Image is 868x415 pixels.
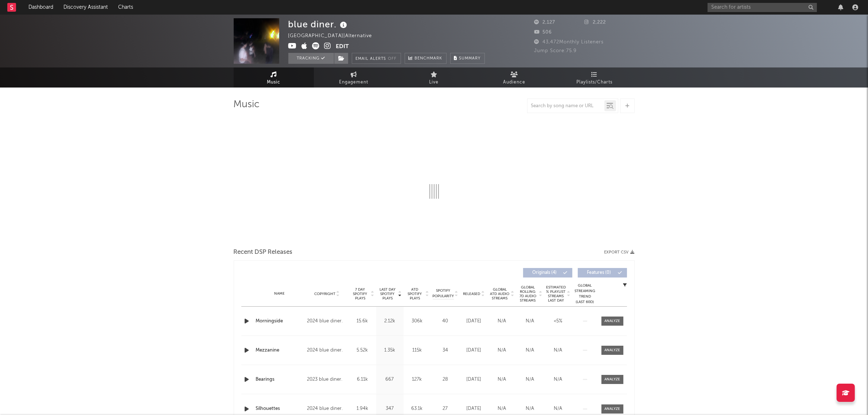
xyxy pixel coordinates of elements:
[351,287,370,300] span: 7 Day Spotify Plays
[708,3,817,12] input: Search for artists
[518,318,542,325] div: N/A
[415,54,443,63] span: Benchmark
[378,376,402,383] div: 667
[378,318,402,325] div: 2.12k
[256,318,304,325] a: Morningside
[307,404,347,413] div: 2024 blue diner.
[518,405,542,412] div: N/A
[534,49,577,53] span: Jump Score: 75.9
[256,291,304,296] div: Name
[336,42,349,51] button: Edit
[503,78,525,87] span: Audience
[578,268,627,278] button: Features(0)
[546,285,566,303] span: Estimated % Playlist Streams Last Day
[307,346,347,355] div: 2024 blue diner.
[378,287,397,300] span: Last Day Spotify Plays
[450,53,485,64] button: Summary
[351,347,374,354] div: 5.52k
[307,375,347,384] div: 2023 blue diner.
[528,271,561,275] span: Originals ( 4 )
[256,347,304,354] a: Mezzanine
[234,67,314,88] a: Music
[534,30,552,35] span: 506
[314,292,335,296] span: Copyright
[433,347,458,354] div: 34
[378,347,402,354] div: 1.35k
[394,67,474,88] a: Live
[554,67,635,88] a: Playlists/Charts
[433,318,458,325] div: 40
[352,53,401,64] button: Email AlertsOff
[288,18,349,30] div: blue diner.
[462,347,486,354] div: [DATE]
[256,376,304,383] a: Bearings
[490,405,514,412] div: N/A
[256,405,304,412] a: Silhouettes
[351,405,374,412] div: 1.94k
[474,67,554,88] a: Audience
[583,271,616,275] span: Features ( 0 )
[518,376,542,383] div: N/A
[405,376,429,383] div: 127k
[518,347,542,354] div: N/A
[307,317,347,326] div: 2024 blue diner.
[378,405,402,412] div: 347
[234,248,293,257] span: Recent DSP Releases
[518,285,538,303] span: Global Rolling 7D Audio Streams
[546,347,571,354] div: N/A
[576,78,612,87] span: Playlists/Charts
[405,405,429,412] div: 63.1k
[433,405,458,412] div: 27
[462,318,486,325] div: [DATE]
[288,53,334,64] button: Tracking
[604,250,635,255] button: Export CSV
[405,318,429,325] div: 306k
[490,376,514,383] div: N/A
[462,405,486,412] div: [DATE]
[405,347,429,354] div: 115k
[463,292,480,296] span: Released
[546,318,571,325] div: <5%
[267,78,280,87] span: Music
[546,376,571,383] div: N/A
[546,405,571,412] div: N/A
[339,78,369,87] span: Engagement
[433,376,458,383] div: 28
[584,20,606,25] span: 2,222
[405,287,425,300] span: ATD Spotify Plays
[534,40,604,44] span: 43,472 Monthly Listeners
[523,268,572,278] button: Originals(4)
[432,288,454,299] span: Spotify Popularity
[459,57,481,61] span: Summary
[405,53,447,64] a: Benchmark
[288,32,381,40] div: [GEOGRAPHIC_DATA] | Alternative
[534,20,556,25] span: 2,127
[462,376,486,383] div: [DATE]
[490,347,514,354] div: N/A
[351,376,374,383] div: 6.11k
[490,287,510,300] span: Global ATD Audio Streams
[351,318,374,325] div: 15.6k
[314,67,394,88] a: Engagement
[574,283,596,305] div: Global Streaming Trend (Last 60D)
[528,103,604,109] input: Search by song name or URL
[429,78,439,87] span: Live
[388,57,397,61] em: Off
[490,318,514,325] div: N/A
